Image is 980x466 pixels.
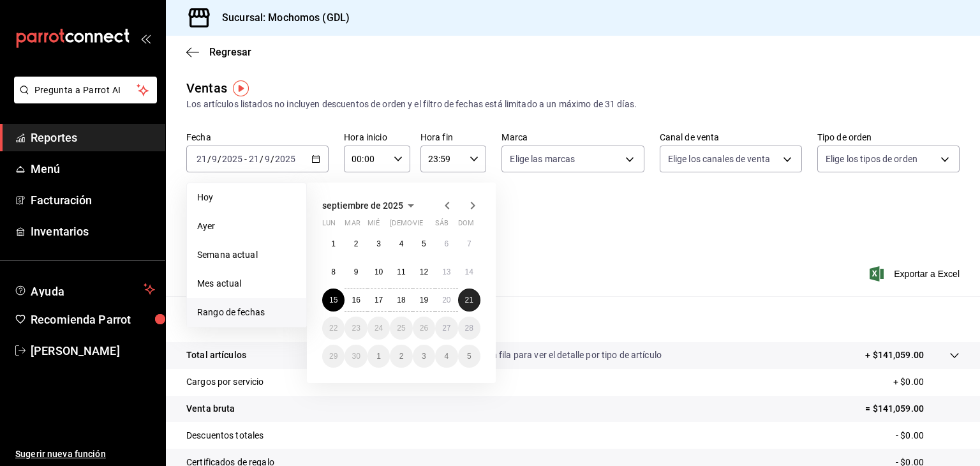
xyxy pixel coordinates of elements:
p: Cargos por servicio [186,375,264,389]
button: Regresar [186,46,251,58]
abbr: 23 de septiembre de 2025 [352,324,360,333]
button: Pregunta a Parrot AI [14,77,157,103]
button: Exportar a Excel [872,266,960,282]
button: 1 de septiembre de 2025 [322,232,345,255]
abbr: 7 de septiembre de 2025 [467,239,471,248]
button: 10 de septiembre de 2025 [367,260,390,283]
button: 26 de septiembre de 2025 [413,317,435,340]
label: Fecha [186,133,329,142]
abbr: 9 de septiembre de 2025 [354,267,359,276]
button: 17 de septiembre de 2025 [367,289,390,312]
span: - [244,154,247,164]
span: Hoy [197,191,296,204]
span: Ayer [197,220,296,233]
abbr: 30 de septiembre de 2025 [352,352,360,361]
button: 3 de septiembre de 2025 [367,232,390,255]
span: Rango de fechas [197,306,296,319]
button: 7 de septiembre de 2025 [458,232,480,255]
span: Menú [31,160,155,177]
button: 8 de septiembre de 2025 [322,260,345,283]
button: Tooltip marker [233,80,249,96]
span: septiembre de 2025 [322,200,403,211]
span: Elige las marcas [510,153,575,165]
abbr: 24 de septiembre de 2025 [375,324,383,333]
abbr: 28 de septiembre de 2025 [465,324,473,333]
span: Pregunta a Parrot AI [34,84,137,97]
abbr: 18 de septiembre de 2025 [397,296,405,304]
p: + $0.00 [893,375,960,389]
abbr: lunes [322,219,336,232]
p: Da clic en la fila para ver el detalle por tipo de artículo [450,349,662,362]
label: Tipo de orden [817,133,960,142]
abbr: 29 de septiembre de 2025 [329,352,338,361]
abbr: 1 de septiembre de 2025 [331,239,336,248]
abbr: 10 de septiembre de 2025 [375,267,383,276]
button: 30 de septiembre de 2025 [345,345,367,368]
button: 12 de septiembre de 2025 [413,260,435,283]
span: Elige los canales de venta [668,153,770,165]
button: 24 de septiembre de 2025 [367,317,390,340]
span: / [207,154,211,164]
span: Regresar [209,46,251,58]
button: 16 de septiembre de 2025 [345,289,367,312]
button: 20 de septiembre de 2025 [435,289,457,312]
span: Elige los tipos de orden [826,153,917,165]
span: / [260,154,264,164]
abbr: viernes [413,219,423,232]
button: 5 de septiembre de 2025 [413,232,435,255]
button: 3 de octubre de 2025 [413,345,435,368]
button: 6 de septiembre de 2025 [435,232,457,255]
abbr: 1 de octubre de 2025 [376,352,381,361]
span: Ayuda [31,282,138,297]
span: [PERSON_NAME] [31,342,155,359]
input: ---- [274,154,296,164]
button: 5 de octubre de 2025 [458,345,480,368]
button: 4 de octubre de 2025 [435,345,457,368]
button: 19 de septiembre de 2025 [413,289,435,312]
input: -- [248,154,260,164]
p: Total artículos [186,349,246,362]
abbr: 4 de septiembre de 2025 [399,239,404,248]
abbr: 20 de septiembre de 2025 [442,296,450,304]
abbr: 27 de septiembre de 2025 [442,324,450,333]
p: + $141,059.00 [865,349,924,362]
span: Sugerir nueva función [15,447,155,461]
button: 22 de septiembre de 2025 [322,317,345,340]
button: 28 de septiembre de 2025 [458,317,480,340]
button: septiembre de 2025 [322,198,419,213]
button: 23 de septiembre de 2025 [345,317,367,340]
abbr: 6 de septiembre de 2025 [444,239,449,248]
abbr: martes [345,219,360,232]
abbr: 14 de septiembre de 2025 [465,267,473,276]
abbr: miércoles [367,219,380,232]
abbr: 2 de octubre de 2025 [399,352,404,361]
abbr: domingo [458,219,474,232]
abbr: 2 de septiembre de 2025 [354,239,359,248]
span: / [218,154,221,164]
button: 18 de septiembre de 2025 [390,289,412,312]
p: - $0.00 [896,429,960,442]
button: 1 de octubre de 2025 [367,345,390,368]
abbr: 5 de octubre de 2025 [467,352,471,361]
button: 11 de septiembre de 2025 [390,260,412,283]
button: 14 de septiembre de 2025 [458,260,480,283]
span: / [271,154,274,164]
label: Hora inicio [344,133,410,142]
label: Hora fin [420,133,487,142]
span: Facturación [31,192,155,209]
span: Recomienda Parrot [31,311,155,328]
abbr: 26 de septiembre de 2025 [420,324,428,333]
p: Venta bruta [186,402,235,416]
abbr: 13 de septiembre de 2025 [442,267,450,276]
abbr: 12 de septiembre de 2025 [420,267,428,276]
label: Marca [501,133,644,142]
abbr: 11 de septiembre de 2025 [397,267,405,276]
button: 27 de septiembre de 2025 [435,317,457,340]
abbr: 4 de octubre de 2025 [444,352,449,361]
p: Descuentos totales [186,429,264,442]
button: 4 de septiembre de 2025 [390,232,412,255]
input: -- [211,154,218,164]
button: 25 de septiembre de 2025 [390,317,412,340]
abbr: 22 de septiembre de 2025 [329,324,338,333]
label: Canal de venta [660,133,802,142]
